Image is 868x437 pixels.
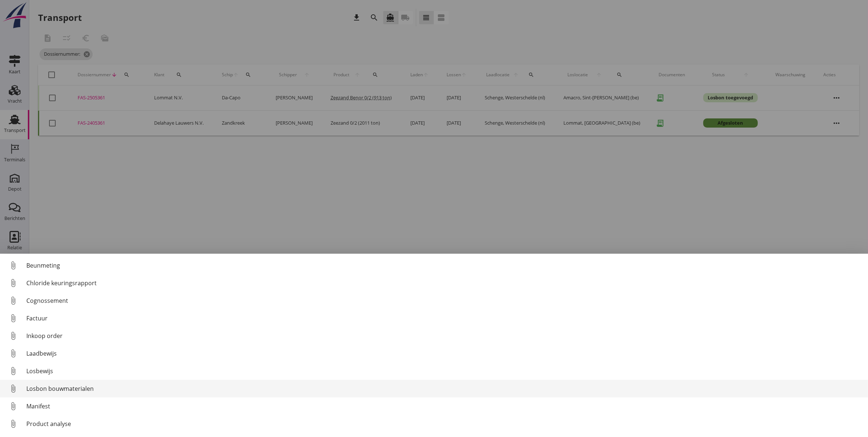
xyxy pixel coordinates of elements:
[26,279,862,287] div: Chloride keuringsrapport
[7,418,19,430] i: attach_file
[26,367,862,375] div: Losbewijs
[26,261,862,270] div: Beunmeting
[7,400,19,412] i: attach_file
[26,349,862,358] div: Laadbewijs
[7,365,19,377] i: attach_file
[7,348,19,359] i: attach_file
[7,277,19,289] i: attach_file
[7,312,19,324] i: attach_file
[7,295,19,306] i: attach_file
[7,330,19,342] i: attach_file
[7,260,19,271] i: attach_file
[26,296,862,305] div: Cognossement
[26,314,862,323] div: Factuur
[26,384,862,393] div: Losbon bouwmaterialen
[26,419,862,428] div: Product analyse
[26,331,862,340] div: Inkoop order
[26,402,862,411] div: Manifest
[7,383,19,394] i: attach_file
